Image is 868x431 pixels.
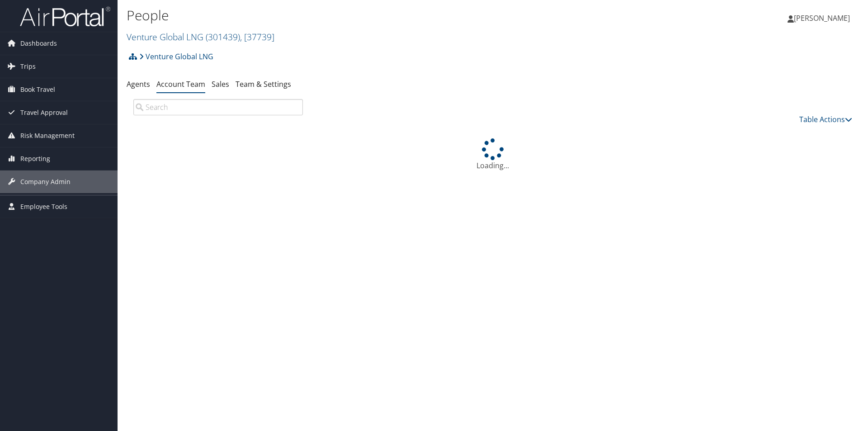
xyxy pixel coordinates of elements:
[20,147,50,170] span: Reporting
[20,55,36,78] span: Trips
[20,78,55,101] span: Book Travel
[236,79,291,89] a: Team & Settings
[133,99,303,115] input: Search
[127,6,615,25] h1: People
[212,79,229,89] a: Sales
[20,101,68,124] span: Travel Approval
[20,195,67,218] span: Employee Tools
[127,79,150,89] a: Agents
[20,124,75,147] span: Risk Management
[139,47,213,66] a: Venture Global LNG
[788,5,859,32] a: [PERSON_NAME]
[156,79,205,89] a: Account Team
[206,31,240,43] span: ( 301439 )
[794,13,850,23] span: [PERSON_NAME]
[240,31,274,43] span: , [ 37739 ]
[127,31,274,43] a: Venture Global LNG
[799,114,852,124] a: Table Actions
[20,32,57,55] span: Dashboards
[20,6,110,27] img: airportal-logo.png
[20,171,71,193] span: Company Admin
[127,138,859,171] div: Loading...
